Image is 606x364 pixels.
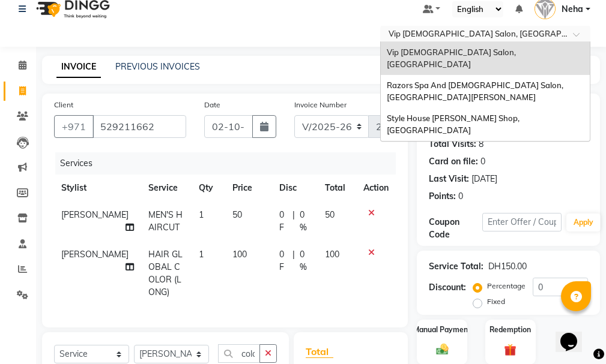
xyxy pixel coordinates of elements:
[148,209,183,233] span: MEN'S HAIRCUT
[318,175,356,201] th: Total
[292,209,295,234] span: |
[232,209,242,220] span: 50
[232,249,247,260] span: 100
[141,175,192,201] th: Service
[148,249,183,297] span: HAIR GLOBAL COLOR (LONG)
[429,138,476,151] div: Total Visits:
[199,209,204,220] span: 1
[556,316,594,352] iframe: chat widget
[300,209,311,234] span: 0 %
[325,249,339,260] span: 100
[199,249,204,260] span: 1
[387,47,518,69] span: Vip [DEMOGRAPHIC_DATA] Salon, [GEOGRAPHIC_DATA]
[204,100,220,110] label: Date
[482,213,562,231] input: Enter Offer / Coupon Code
[429,173,469,185] div: Last Visit:
[487,296,505,307] label: Fixed
[54,100,73,110] label: Client
[387,113,521,135] span: Style House [PERSON_NAME] Shop, [GEOGRAPHIC_DATA]
[54,115,94,138] button: +971
[429,190,456,203] div: Points:
[61,209,129,220] span: [PERSON_NAME]
[92,115,186,138] input: Search by Name/Mobile/Email/Code
[489,324,531,335] label: Redemption
[279,209,288,234] span: 0 F
[432,342,452,356] img: _cash.svg
[218,344,260,363] input: Search or Scan
[566,213,601,231] button: Apply
[380,41,590,142] ng-dropdown-panel: Options list
[479,138,483,151] div: 8
[61,249,129,260] span: [PERSON_NAME]
[225,175,272,201] th: Price
[272,175,318,201] th: Disc
[500,342,520,357] img: _gift.svg
[387,80,565,102] span: Razors Spa And [DEMOGRAPHIC_DATA] Salon, [GEOGRAPHIC_DATA][PERSON_NAME]
[429,155,478,168] div: Card on file:
[480,155,485,168] div: 0
[488,260,527,273] div: DH150.00
[292,248,295,273] span: |
[55,152,405,175] div: Services
[413,324,471,335] label: Manual Payment
[429,281,466,294] div: Discount:
[300,248,311,273] span: 0 %
[356,175,396,201] th: Action
[325,209,335,220] span: 50
[458,190,463,203] div: 0
[429,260,483,273] div: Service Total:
[471,173,497,185] div: [DATE]
[56,56,101,78] a: INVOICE
[306,345,333,358] span: Total
[192,175,225,201] th: Qty
[562,3,583,16] span: Neha
[115,61,200,72] a: PREVIOUS INVOICES
[294,100,347,110] label: Invoice Number
[429,216,482,241] div: Coupon Code
[54,175,141,201] th: Stylist
[279,248,288,273] span: 0 F
[487,281,526,291] label: Percentage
